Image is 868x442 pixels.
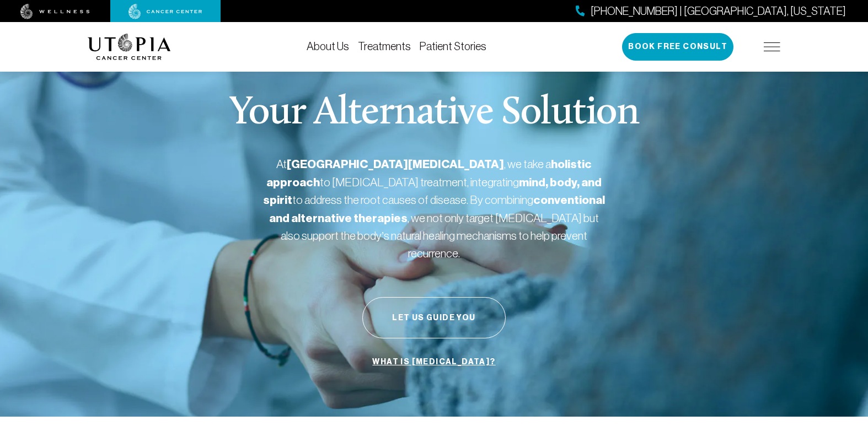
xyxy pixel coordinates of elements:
button: Let Us Guide You [362,297,506,338]
a: [PHONE_NUMBER] | [GEOGRAPHIC_DATA], [US_STATE] [576,3,846,19]
img: icon-hamburger [764,42,780,51]
p: At , we take a to [MEDICAL_DATA] treatment, integrating to address the root causes of disease. By... [263,155,605,262]
a: What is [MEDICAL_DATA]? [369,352,498,373]
img: cancer center [128,4,202,19]
p: Your Alternative Solution [229,94,639,133]
a: Treatments [358,40,411,52]
button: Book Free Consult [622,33,733,61]
strong: [GEOGRAPHIC_DATA][MEDICAL_DATA] [287,157,504,171]
strong: holistic approach [266,157,592,190]
span: [PHONE_NUMBER] | [GEOGRAPHIC_DATA], [US_STATE] [591,3,846,19]
a: About Us [307,40,349,52]
img: logo [88,34,171,60]
a: Patient Stories [420,40,486,52]
img: wellness [20,4,90,19]
strong: conventional and alternative therapies [269,193,605,225]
